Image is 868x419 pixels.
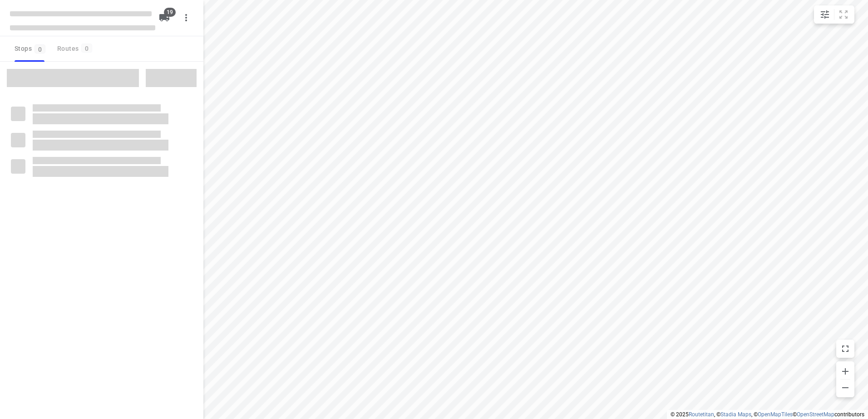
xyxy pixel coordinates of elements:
[758,411,793,418] a: OpenMapTiles
[814,5,854,24] div: small contained button group
[689,411,714,418] a: Routetitan
[671,411,864,418] li: © 2025 , © , © © contributors
[720,411,751,418] a: Stadia Maps
[816,5,834,24] button: Map settings
[797,411,834,418] a: OpenStreetMap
